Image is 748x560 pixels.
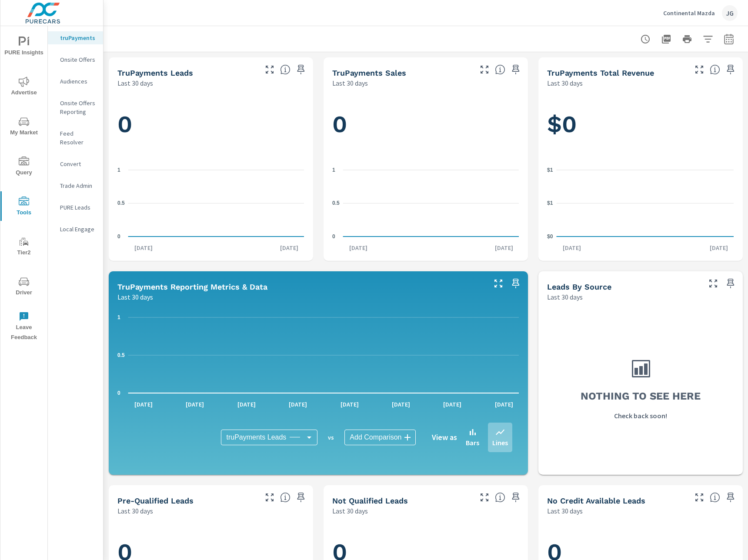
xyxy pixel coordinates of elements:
p: [DATE] [180,400,210,409]
span: Driver [3,277,45,298]
span: Tier2 [3,237,45,258]
p: Last 30 days [117,78,153,88]
p: Onsite Offers [60,55,96,64]
h5: truPayments Sales [332,68,406,77]
span: Number of sales matched to a truPayments lead. [Source: This data is sourced from the dealer's DM... [495,64,505,75]
div: truPayments [48,31,103,44]
h5: No Credit Available Leads [547,496,645,505]
div: Convert [48,157,103,170]
span: Save this to your personalized report [509,63,523,77]
p: Onsite Offers Reporting [60,99,96,116]
p: [DATE] [557,243,587,252]
button: Make Fullscreen [263,63,277,77]
span: truPayments Leads [226,433,286,442]
p: Convert [60,160,96,168]
p: [DATE] [437,400,467,409]
button: Print Report [678,30,696,48]
span: Save this to your personalized report [509,490,523,504]
text: $1 [547,200,553,206]
p: Lines [492,437,508,448]
text: $1 [547,167,553,173]
p: Bars [466,437,479,448]
span: A lead that has been submitted but has not gone through the credit application process. [710,492,720,503]
div: Local Engage [48,223,103,236]
button: Make Fullscreen [263,490,277,504]
button: Make Fullscreen [478,490,491,504]
p: Last 30 days [332,506,368,516]
p: [DATE] [231,400,262,409]
p: [DATE] [386,400,416,409]
h3: Nothing to see here [581,389,701,403]
span: Add Comparison [350,433,401,442]
p: Local Engage [60,225,96,233]
h1: 0 [117,110,304,139]
div: truPayments Leads [221,430,317,445]
div: Onsite Offers [48,53,103,66]
div: Onsite Offers Reporting [48,97,103,118]
span: Total revenue from sales matched to a truPayments lead. [Source: This data is sourced from the de... [710,64,720,75]
button: Apply Filters [699,30,717,48]
p: Last 30 days [547,292,583,302]
h5: Leads By Source [547,282,611,291]
p: Audiences [60,77,96,86]
h1: $0 [547,110,734,139]
p: [DATE] [274,243,304,252]
text: 0 [332,233,335,240]
p: [DATE] [283,400,313,409]
div: Add Comparison [344,430,415,445]
text: 0.5 [117,200,125,206]
text: 1 [332,167,335,173]
span: A basic review has been done and has not approved the credit worthiness of the lead by the config... [495,492,505,503]
span: Save this to your personalized report [294,63,308,77]
h5: truPayments Leads [117,68,193,77]
button: Make Fullscreen [491,277,505,290]
button: "Export Report to PDF" [658,30,675,48]
h5: truPayments Total Revenue [547,68,654,77]
p: Feed Resolver [60,129,96,147]
div: nav menu [0,26,47,346]
text: 0.5 [117,352,125,358]
p: Last 30 days [332,78,368,88]
p: [DATE] [704,243,734,252]
span: Save this to your personalized report [724,490,738,504]
span: Leave Feedback [3,311,45,343]
p: Check back soon! [614,410,667,421]
div: PURE Leads [48,201,103,214]
span: Save this to your personalized report [724,277,738,290]
p: [DATE] [489,243,519,252]
p: Continental Mazda [663,9,715,17]
span: Advertise [3,77,45,98]
button: Make Fullscreen [692,63,706,77]
p: truPayments [60,33,96,42]
p: Last 30 days [117,292,153,302]
p: vs [317,433,344,441]
p: Last 30 days [547,78,583,88]
button: Select Date Range [720,30,738,48]
span: My Market [3,117,45,138]
h5: Not Qualified Leads [332,496,408,505]
p: [DATE] [128,400,159,409]
div: JG [722,5,738,21]
span: PURE Insights [3,37,45,58]
span: A basic review has been done and approved the credit worthiness of the lead by the configured cre... [280,492,291,503]
h1: 0 [332,110,519,139]
p: Last 30 days [547,506,583,516]
h6: View as [432,433,457,442]
span: Query [3,157,45,178]
p: PURE Leads [60,203,96,212]
button: Make Fullscreen [478,63,491,77]
span: The number of truPayments leads. [280,64,291,75]
p: [DATE] [343,243,374,252]
h5: Pre-Qualified Leads [117,496,194,505]
text: $0 [547,233,553,240]
p: Last 30 days [117,506,153,516]
div: Trade Admin [48,179,103,192]
span: Save this to your personalized report [724,63,738,77]
text: 0 [117,233,120,240]
p: [DATE] [334,400,365,409]
text: 1 [117,314,120,320]
span: Tools [3,197,45,218]
h5: truPayments Reporting Metrics & Data [117,282,267,291]
p: [DATE] [489,400,519,409]
text: 0.5 [332,200,340,206]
